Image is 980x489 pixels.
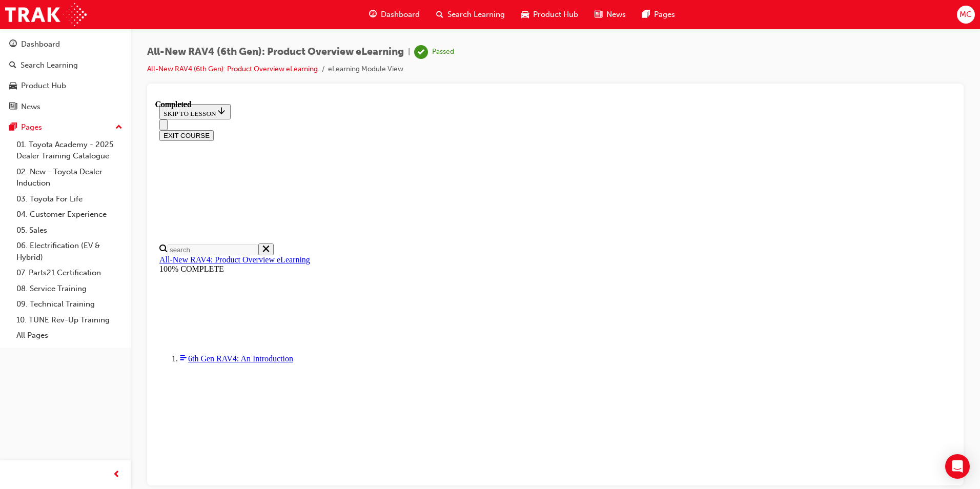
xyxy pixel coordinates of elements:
[957,6,975,24] button: MC
[12,191,127,207] a: 03. Toyota For Life
[9,123,17,132] span: pages-icon
[4,35,127,54] a: Dashboard
[606,9,626,21] span: News
[4,165,796,174] div: 100% COMPLETE
[12,265,127,281] a: 07. Parts21 Certification
[4,19,12,30] button: Close navigation menu
[147,46,404,58] span: All-New RAV4 (6th Gen): Product Overview eLearning
[12,312,127,328] a: 10. TUNE Rev-Up Training
[4,56,127,75] a: Search Learning
[12,207,127,222] a: 04. Customer Experience
[959,9,972,21] span: MC
[12,137,127,164] a: 01. Toyota Academy - 2025 Dealer Training Catalogue
[642,8,650,21] span: pages-icon
[12,238,127,265] a: 06. Electrification (EV & Hybrid)
[12,222,127,238] a: 05. Sales
[12,164,127,191] a: 02. New - Toyota Dealer Induction
[9,81,17,91] span: car-icon
[4,118,127,137] button: Pages
[115,121,122,134] span: up-icon
[12,281,127,297] a: 08. Service Training
[21,101,40,113] div: News
[21,59,78,71] div: Search Learning
[9,61,16,70] span: search-icon
[4,76,127,95] a: Product Hub
[432,47,454,57] div: Passed
[9,103,17,112] span: news-icon
[4,4,75,19] button: SKIP TO LESSON
[361,4,428,25] a: guage-iconDashboard
[328,64,403,75] li: eLearning Module View
[414,45,428,59] span: learningRecordVerb_PASS-icon
[147,65,318,73] a: All-New RAV4 (6th Gen): Product Overview eLearning
[9,40,17,49] span: guage-icon
[4,33,127,118] button: DashboardSearch LearningProduct HubNews
[586,4,634,25] a: news-iconNews
[5,3,87,26] img: Trak
[21,38,60,50] div: Dashboard
[12,328,127,343] a: All Pages
[8,10,71,17] span: SKIP TO LESSON
[513,4,586,25] a: car-iconProduct Hub
[12,296,127,312] a: 09. Technical Training
[4,30,58,41] button: EXIT COURSE
[12,145,103,155] input: Search
[521,8,529,21] span: car-icon
[21,80,66,92] div: Product Hub
[103,144,118,155] button: Close search menu
[369,8,377,21] span: guage-icon
[634,4,683,25] a: pages-iconPages
[447,9,505,21] span: Search Learning
[4,97,127,116] a: News
[4,155,155,164] a: All-New RAV4: Product Overview eLearning
[113,468,120,481] span: prev-icon
[595,8,602,21] span: news-icon
[408,46,410,58] span: |
[428,4,513,25] a: search-iconSearch Learning
[21,121,42,133] div: Pages
[381,9,420,21] span: Dashboard
[436,8,443,21] span: search-icon
[945,454,970,479] div: Open Intercom Messenger
[533,9,578,21] span: Product Hub
[654,9,675,21] span: Pages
